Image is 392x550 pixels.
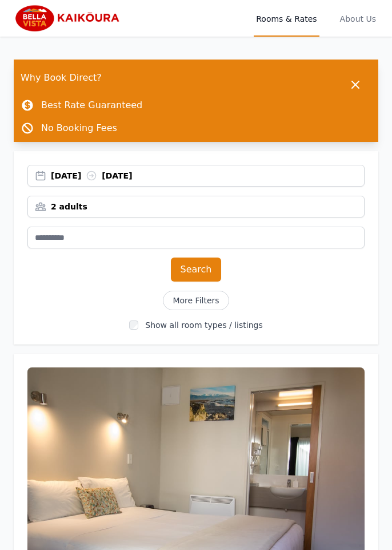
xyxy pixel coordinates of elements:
[41,98,142,112] p: Best Rate Guaranteed
[28,201,364,212] div: 2 adults
[14,5,123,32] img: Bella Vista Kaikoura
[21,66,102,89] span: Why Book Direct?
[51,170,364,181] div: [DATE] [DATE]
[163,291,229,310] span: More Filters
[171,258,222,282] button: Search
[145,320,262,330] label: Show all room types / listings
[41,121,117,135] p: No Booking Fees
